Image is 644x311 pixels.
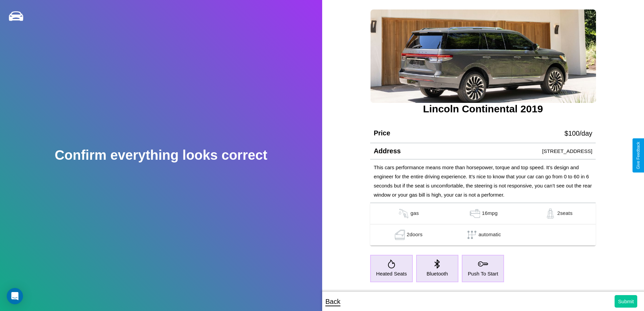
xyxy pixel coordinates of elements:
[393,230,407,240] img: gas
[427,269,448,278] p: Bluetooth
[544,208,557,219] img: gas
[479,230,501,240] p: automatic
[397,208,410,219] img: gas
[370,203,596,246] table: simple table
[407,230,423,240] p: 2 doors
[55,148,267,163] h2: Confirm everything looks correct
[376,269,407,278] p: Heated Seats
[370,103,596,115] h3: Lincoln Continental 2019
[482,208,498,219] p: 16 mpg
[326,295,340,308] p: Back
[636,142,641,169] div: Give Feedback
[565,127,592,139] p: $ 100 /day
[374,163,592,199] p: This cars performance means more than horsepower, torque and top speed. It’s design and engineer ...
[374,129,390,137] h4: Price
[557,208,572,219] p: 2 seats
[542,147,592,156] p: [STREET_ADDRESS]
[410,208,419,219] p: gas
[615,295,637,308] button: Submit
[468,208,482,219] img: gas
[374,147,401,155] h4: Address
[468,269,498,278] p: Push To Start
[7,288,23,304] div: Open Intercom Messenger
